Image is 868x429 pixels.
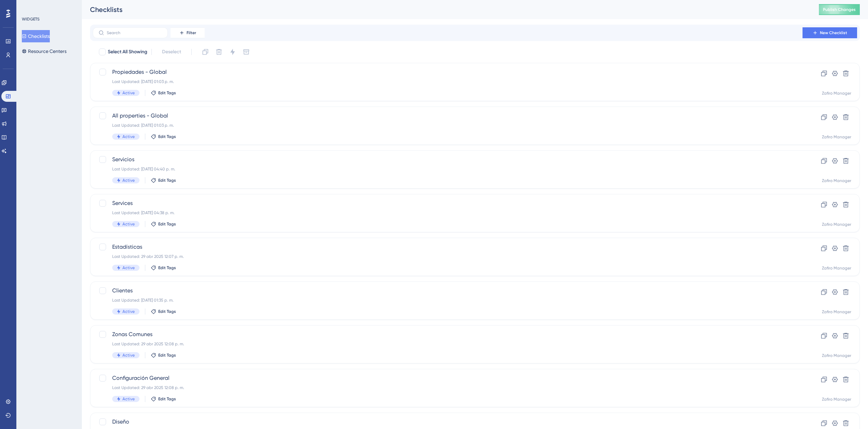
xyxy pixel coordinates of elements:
[187,30,196,36] span: Filter
[822,397,851,402] div: Zafiro Manager
[112,418,783,426] span: Diseño
[158,90,176,96] span: Edit Tags
[112,166,783,172] div: Last Updated: [DATE] 04:40 p. m.
[822,134,851,140] div: Zafiro Manager
[122,221,135,227] span: Active
[151,221,176,227] button: Edit Tags
[156,46,187,58] button: Deselect
[22,16,40,22] div: WIDGETS
[819,4,860,15] button: Publish Changes
[822,353,851,358] div: Zafiro Manager
[822,309,851,315] div: Zafiro Manager
[112,155,783,164] span: Servicios
[112,123,783,128] div: Last Updated: [DATE] 01:03 p. m.
[122,90,135,96] span: Active
[822,178,851,183] div: Zafiro Manager
[151,178,176,183] button: Edit Tags
[90,5,802,14] div: Checklists
[112,112,783,120] span: All properties - Global
[112,287,783,295] span: Clientes
[122,352,135,358] span: Active
[162,48,181,56] span: Deselect
[122,134,135,139] span: Active
[108,48,147,56] span: Select All Showing
[107,30,162,35] input: Search
[151,396,176,402] button: Edit Tags
[122,178,135,183] span: Active
[112,385,783,390] div: Last Updated: 29 abr 2025 12:08 p. m.
[122,265,135,271] span: Active
[112,330,783,338] span: Zonas Comunes
[112,79,783,84] div: Last Updated: [DATE] 01:03 p. m.
[151,309,176,314] button: Edit Tags
[171,27,205,38] button: Filter
[151,352,176,358] button: Edit Tags
[822,222,851,227] div: Zafiro Manager
[112,374,783,382] span: Configuración General
[151,265,176,271] button: Edit Tags
[22,45,67,57] button: Resource Centers
[158,265,176,271] span: Edit Tags
[158,309,176,314] span: Edit Tags
[158,396,176,402] span: Edit Tags
[820,30,847,36] span: New Checklist
[158,221,176,227] span: Edit Tags
[112,243,783,251] span: Estadísticas
[112,210,783,216] div: Last Updated: [DATE] 04:38 p. m.
[112,254,783,259] div: Last Updated: 29 abr 2025 12:07 p. m.
[151,90,176,96] button: Edit Tags
[803,27,857,38] button: New Checklist
[158,352,176,358] span: Edit Tags
[112,297,783,303] div: Last Updated: [DATE] 01:35 p. m.
[122,396,135,402] span: Active
[823,7,856,12] span: Publish Changes
[112,68,783,76] span: Propiedades - Global
[112,341,783,347] div: Last Updated: 29 abr 2025 12:08 p. m.
[151,134,176,139] button: Edit Tags
[122,309,135,314] span: Active
[158,178,176,183] span: Edit Tags
[112,199,783,207] span: Services
[158,134,176,139] span: Edit Tags
[822,91,851,96] div: Zafiro Manager
[22,30,50,42] button: Checklists
[822,265,851,271] div: Zafiro Manager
